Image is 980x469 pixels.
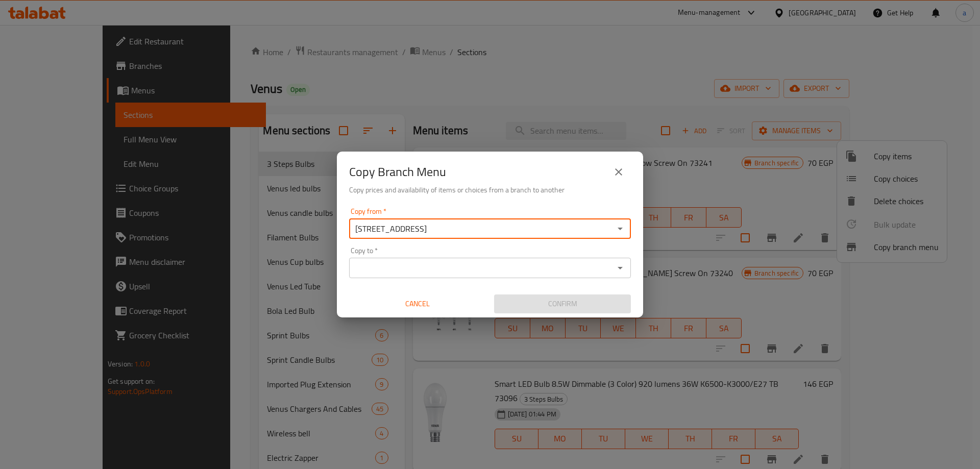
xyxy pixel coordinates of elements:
[349,294,486,313] button: Cancel
[613,261,627,275] button: Open
[349,164,446,180] h2: Copy Branch Menu
[353,298,482,310] span: Cancel
[606,160,631,184] button: close
[349,184,631,195] h6: Copy prices and availability of items or choices from a branch to another
[613,221,627,236] button: Open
